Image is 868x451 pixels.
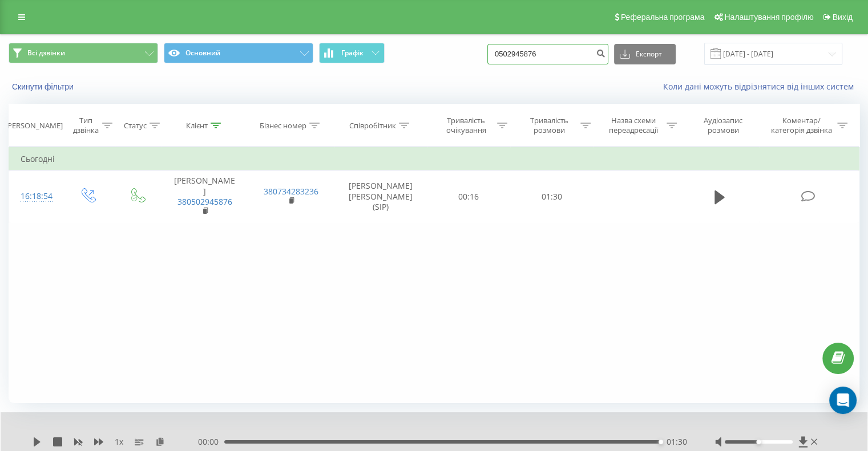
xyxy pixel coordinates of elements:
[659,440,663,444] div: Accessibility label
[829,387,857,414] div: Open Intercom Messenger
[124,121,147,131] div: Статус
[177,196,232,207] a: 380502945876
[768,116,834,135] div: Коментар/категорія дзвінка
[9,82,79,92] button: Скинути фільтри
[621,13,705,22] span: Реферальна програма
[604,116,664,135] div: Назва схеми переадресації
[427,170,510,223] td: 00:16
[756,440,761,444] div: Accessibility label
[614,44,676,64] button: Експорт
[27,48,65,58] span: Всі дзвінки
[72,116,99,135] div: Тип дзвінка
[9,43,158,63] button: Всі дзвінки
[115,436,123,448] span: 1 x
[487,44,608,64] input: Пошук за номером
[9,148,859,170] td: Сьогодні
[690,116,757,135] div: Аудіозапис розмови
[164,43,313,63] button: Основний
[438,116,495,135] div: Тривалість очікування
[510,170,593,223] td: 01:30
[349,121,396,131] div: Співробітник
[264,186,318,197] a: 380734283236
[833,13,853,22] span: Вихід
[319,43,385,63] button: Графік
[21,185,51,208] div: 16:18:54
[198,436,224,448] span: 00:00
[724,13,813,22] span: Налаштування профілю
[520,116,578,135] div: Тривалість розмови
[162,170,248,223] td: [PERSON_NAME]
[186,121,208,131] div: Клієнт
[334,170,427,223] td: [PERSON_NAME] [PERSON_NAME] (SIP)
[5,121,63,131] div: [PERSON_NAME]
[260,121,306,131] div: Бізнес номер
[341,49,364,57] span: Графік
[666,436,687,448] span: 01:30
[663,81,859,92] a: Коли дані можуть відрізнятися вiд інших систем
